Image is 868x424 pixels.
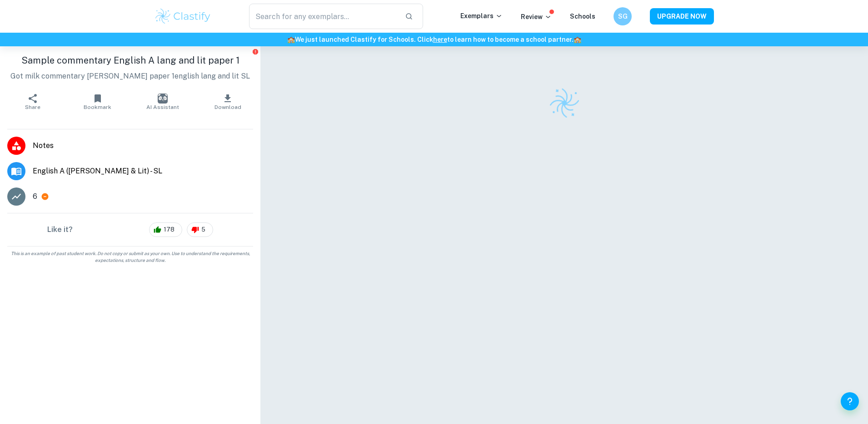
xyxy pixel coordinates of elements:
[650,8,714,25] button: UPGRADE NOW
[570,13,595,20] a: Schools
[47,224,73,235] h6: Like it?
[287,36,295,43] span: 🏫
[4,250,257,264] span: This is an example of past student work. Do not copy or submit as your own. Use to understand the...
[25,104,40,110] span: Share
[195,89,260,114] button: Download
[187,222,213,237] div: 5
[215,104,241,110] span: Download
[614,7,632,25] button: SG
[521,12,552,22] p: Review
[146,104,179,110] span: AI Assistant
[196,225,210,234] span: 5
[33,166,253,177] span: English A ([PERSON_NAME] & Lit) - SL
[7,54,253,67] h1: Sample commentary English A lang and lit paper 1
[65,89,130,114] button: Bookmark
[33,191,37,202] p: 6
[154,7,212,25] img: Clastify logo
[618,11,628,21] h6: SG
[546,85,582,121] img: Clastify logo
[33,140,253,151] span: Notes
[841,392,859,410] button: Help and Feedback
[460,11,503,21] p: Exemplars
[130,89,195,114] button: AI Assistant
[84,104,111,110] span: Bookmark
[2,35,866,44] h6: We just launched Clastify for Schools. Click to learn how to become a school partner.
[574,36,581,43] span: 🏫
[7,71,253,82] p: Got milk commentary [PERSON_NAME] paper 1english lang and lit SL
[149,222,182,237] div: 178
[158,94,168,104] img: AI Assistant
[249,4,398,29] input: Search for any exemplars...
[433,36,447,43] a: here
[159,225,180,234] span: 178
[252,48,259,55] button: Report issue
